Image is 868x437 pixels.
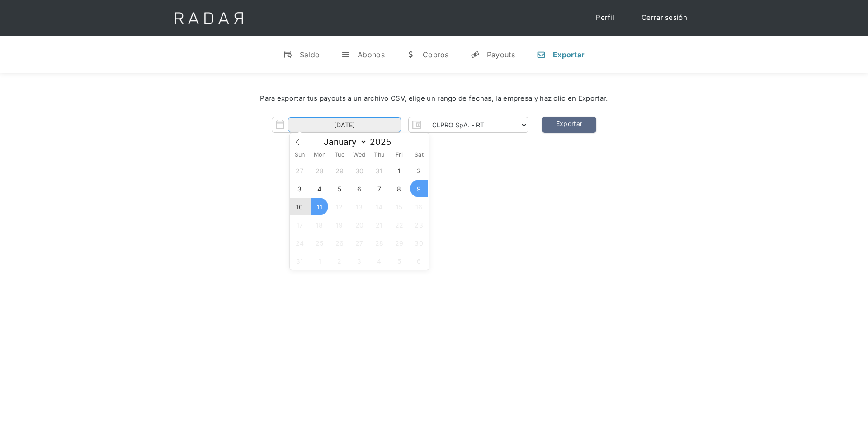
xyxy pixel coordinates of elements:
[330,252,348,270] span: September 2, 2025
[471,50,480,59] div: y
[410,198,428,215] span: August 16, 2025
[311,198,328,215] span: August 11, 2025
[291,252,308,270] span: August 31, 2025
[537,50,546,59] div: n
[349,152,369,158] span: Wed
[358,50,385,59] div: Abonos
[330,234,348,251] span: August 26, 2025
[410,234,428,251] span: August 30, 2025
[290,152,310,158] span: Sun
[370,162,388,179] span: July 31, 2025
[311,216,328,233] span: August 18, 2025
[350,252,368,270] span: September 3, 2025
[311,162,328,179] span: July 28, 2025
[291,180,308,197] span: August 3, 2025
[341,50,350,59] div: t
[410,180,428,197] span: August 9, 2025
[330,152,349,158] span: Tue
[410,252,428,270] span: September 6, 2025
[350,216,368,233] span: August 20, 2025
[390,252,408,270] span: September 5, 2025
[27,93,841,104] div: Para exportar tus payouts a un archivo CSV, elige un rango de fechas, la empresa y haz clic en Ex...
[553,50,585,59] div: Exportar
[409,152,429,158] span: Sat
[330,198,348,215] span: August 12, 2025
[291,162,308,179] span: July 27, 2025
[300,50,320,59] div: Saldo
[370,252,388,270] span: September 4, 2025
[330,180,348,197] span: August 5, 2025
[330,216,348,233] span: August 19, 2025
[311,180,328,197] span: August 4, 2025
[410,216,428,233] span: August 23, 2025
[632,9,696,27] a: Cerrar sesión
[369,152,389,158] span: Thu
[423,50,449,59] div: Cobros
[390,180,408,197] span: August 8, 2025
[370,216,388,233] span: August 21, 2025
[291,234,308,251] span: August 24, 2025
[311,234,328,251] span: August 25, 2025
[542,117,596,133] a: Exportar
[350,162,368,179] span: July 30, 2025
[370,180,388,197] span: August 7, 2025
[390,216,408,233] span: August 22, 2025
[367,137,400,147] input: Year
[370,234,388,251] span: August 28, 2025
[350,180,368,197] span: August 6, 2025
[487,50,515,59] div: Payouts
[291,198,308,215] span: August 10, 2025
[319,136,367,148] select: Month
[350,198,368,215] span: August 13, 2025
[389,152,409,158] span: Fri
[272,117,528,133] form: Form
[390,162,408,179] span: August 1, 2025
[283,50,292,59] div: v
[350,234,368,251] span: August 27, 2025
[410,162,428,179] span: August 2, 2025
[406,50,415,59] div: w
[311,252,328,270] span: September 1, 2025
[310,152,330,158] span: Mon
[370,198,388,215] span: August 14, 2025
[330,162,348,179] span: July 29, 2025
[587,9,623,27] a: Perfil
[390,198,408,215] span: August 15, 2025
[291,216,308,233] span: August 17, 2025
[390,234,408,251] span: August 29, 2025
